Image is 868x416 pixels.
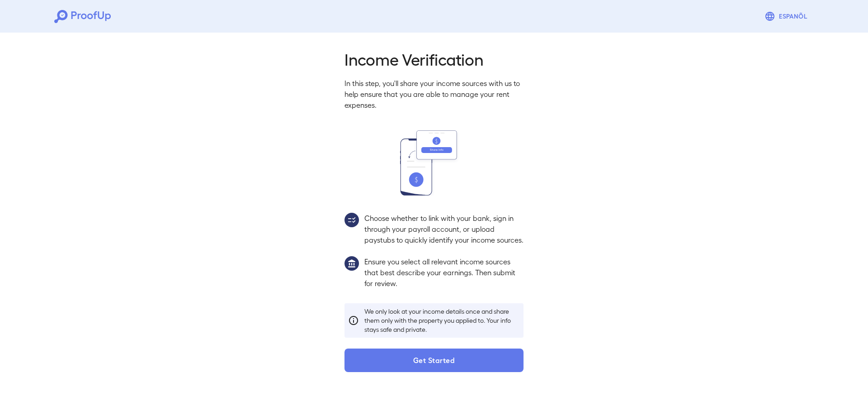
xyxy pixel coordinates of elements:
[344,213,359,227] img: group2.svg
[344,78,524,110] p: In this step, you'll share your income sources with us to help ensure that you are able to manage...
[364,256,524,289] p: Ensure you select all relevant income sources that best describe your earnings. Then submit for r...
[344,49,524,69] h2: Income Verification
[364,307,520,334] p: We only look at your income details once and share them only with the property you applied to. Yo...
[400,130,468,196] img: transfer_money.svg
[344,349,524,372] button: Get Started
[344,256,359,271] img: group1.svg
[364,213,524,245] p: Choose whether to link with your bank, sign in through your payroll account, or upload paystubs t...
[761,7,814,25] button: Espanõl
